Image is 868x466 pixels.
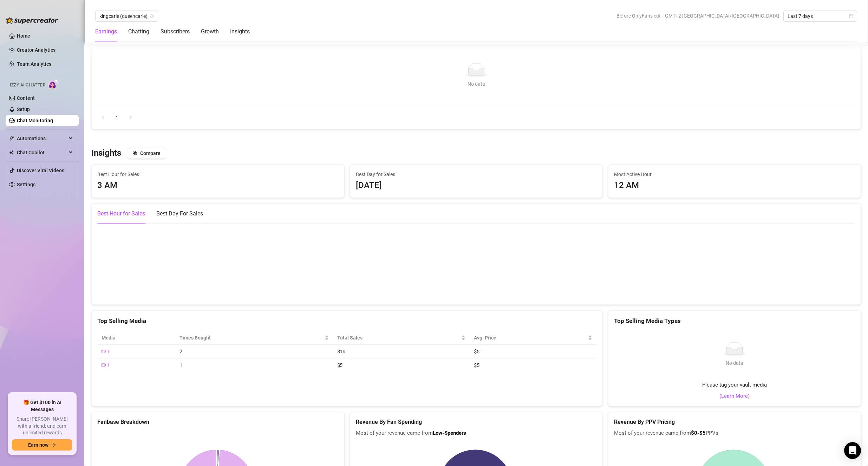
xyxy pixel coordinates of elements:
[156,209,203,218] div: Best Day For Sales
[125,112,137,123] button: right
[433,430,466,436] b: Low-Spenders
[180,348,182,355] span: 2
[127,148,166,159] button: Compare
[17,106,30,112] a: Setup
[201,27,219,36] div: Growth
[97,112,109,123] button: left
[97,418,338,426] h5: Fanbase Breakdown
[107,348,110,355] span: 1
[6,17,58,24] img: logo-BBDzfeDw.svg
[97,316,596,326] div: Top Selling Media
[111,112,123,123] li: 1
[17,33,30,39] a: Home
[17,182,35,187] a: Settings
[128,27,149,36] div: Chatting
[10,82,45,89] span: Izzy AI Chatter
[17,61,51,67] a: Team Analytics
[474,348,479,355] span: $5
[161,27,190,36] div: Subscribers
[17,44,73,56] a: Creator Analytics
[97,209,145,218] div: Best Hour for Sales
[17,147,67,158] span: Chat Copilot
[95,27,117,36] div: Earnings
[691,430,706,436] b: $0-$5
[17,168,64,173] a: Discover Viral Videos
[333,331,470,345] th: Total Sales
[723,359,746,367] div: No data
[337,348,345,355] span: $10
[97,112,109,123] li: Previous Page
[132,150,137,155] span: block
[97,331,175,345] th: Media
[470,331,596,345] th: Avg. Price
[12,439,72,451] button: Earn nowarrow-right
[702,381,767,389] span: Please tag your vault media
[616,11,661,21] span: Before OnlyFans cut
[101,115,105,119] span: left
[12,416,72,436] span: Share [PERSON_NAME] with a friend, and earn unlimited rewards
[17,118,53,123] a: Chat Monitoring
[97,170,338,178] span: Best Hour for Sales
[9,150,14,155] img: Chat Copilot
[150,14,154,18] span: team
[99,11,154,21] span: kingcarle (queencarle)
[28,442,48,448] span: Earn now
[97,179,338,192] div: 3 AM
[337,334,460,342] span: Total Sales
[125,112,137,123] li: Next Page
[788,11,853,21] span: Last 7 days
[140,150,161,156] span: Compare
[474,362,479,368] span: $5
[107,362,110,369] span: 1
[180,362,182,368] span: 1
[719,392,750,401] a: (Learn More)
[356,418,597,426] h5: Revenue By Fan Spending
[102,349,106,354] span: video-camera
[614,170,855,178] span: Most Active Hour
[474,334,587,342] span: Avg. Price
[180,334,323,342] span: Times Bought
[91,148,121,159] h3: Insights
[17,133,67,144] span: Automations
[356,170,597,178] span: Best Day for Sales
[102,363,106,367] span: video-camera
[129,115,133,119] span: right
[614,418,855,426] h5: Revenue By PPV Pricing
[17,95,35,101] a: Content
[112,112,122,123] a: 1
[48,79,59,89] img: AI Chatter
[614,179,855,192] div: 12 AM
[356,179,597,192] div: [DATE]
[51,442,56,447] span: arrow-right
[175,331,333,345] th: Times Bought
[849,14,853,18] span: calendar
[337,362,342,368] span: $5
[230,27,250,36] div: Insights
[614,429,855,438] span: Most of your revenue came from PPVs
[106,80,847,88] div: No data
[9,136,15,141] span: thunderbolt
[665,11,779,21] span: GMT+2 [GEOGRAPHIC_DATA]/[GEOGRAPHIC_DATA]
[12,399,72,413] span: 🎁 Get $100 in AI Messages
[844,442,861,459] div: Open Intercom Messenger
[356,429,597,438] span: Most of your revenue came from
[614,316,855,326] div: Top Selling Media Types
